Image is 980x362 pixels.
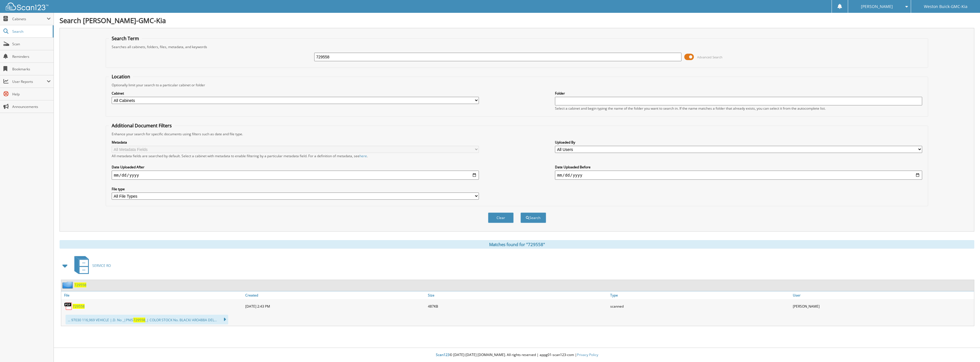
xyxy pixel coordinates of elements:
[71,254,111,277] a: SERVICE RO
[92,263,111,268] span: SERVICE RO
[60,16,974,25] h1: Search [PERSON_NAME]-GMC-Kia
[12,79,47,84] span: User Reports
[12,29,50,34] span: Search
[61,291,244,299] a: File
[791,300,974,312] div: [PERSON_NAME]
[112,140,479,145] label: Metadata
[112,171,479,180] input: start
[520,212,546,223] button: Search
[73,304,85,309] a: 729558
[555,165,922,169] label: Date Uploaded Before
[109,83,925,87] div: Optionally limit your search to a particular cabinet or folder
[12,92,51,97] span: Help
[60,240,974,249] div: Matches found for "729558"
[609,291,791,299] a: Type
[609,300,791,312] div: scanned
[436,352,450,357] span: Scan123
[66,315,228,324] div: ... 97030 116,969 VEHICLE |.D. No _|PNIS _| COLOR STOCK No. BLACK/ ARO488A DEL...
[555,171,922,180] input: end
[109,44,925,49] div: Searches all cabinets, folders, files, metadata, and keywords
[426,300,609,312] div: 487KB
[12,42,51,46] span: Scan
[555,140,922,145] label: Uploaded By
[791,291,974,299] a: User
[112,165,479,169] label: Date Uploaded After
[74,283,86,287] a: 729558
[924,5,967,8] span: Weston Buick-GMC-Kia
[555,106,922,111] div: Select a cabinet and begin typing the name of the folder you want to search in. If the name match...
[54,348,980,362] div: © [DATE]-[DATE] [DOMAIN_NAME]. All rights reserved | appg01-scan123-com |
[109,35,142,42] legend: Search Term
[64,302,73,310] img: PDF.png
[861,5,893,8] span: [PERSON_NAME]
[360,154,367,158] a: here
[577,352,598,357] a: Privacy Policy
[109,122,175,129] legend: Additional Document Filters
[426,291,609,299] a: Size
[62,281,74,289] img: folder2.png
[244,300,426,312] div: [DATE] 2:43 PM
[488,212,514,223] button: Clear
[109,73,133,80] legend: Location
[697,55,722,59] span: Advanced Search
[112,154,479,158] div: All metadata fields are searched by default. Select a cabinet with metadata to enable filtering b...
[12,54,51,59] span: Reminders
[12,67,51,71] span: Bookmarks
[133,318,145,322] span: 729558
[12,17,47,21] span: Cabinets
[112,91,479,96] label: Cabinet
[112,187,479,191] label: File type
[12,104,51,109] span: Announcements
[109,132,925,136] div: Enhance your search for specific documents using filters such as date and file type.
[244,291,426,299] a: Created
[555,91,922,96] label: Folder
[6,3,48,10] img: scan123-logo-white.svg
